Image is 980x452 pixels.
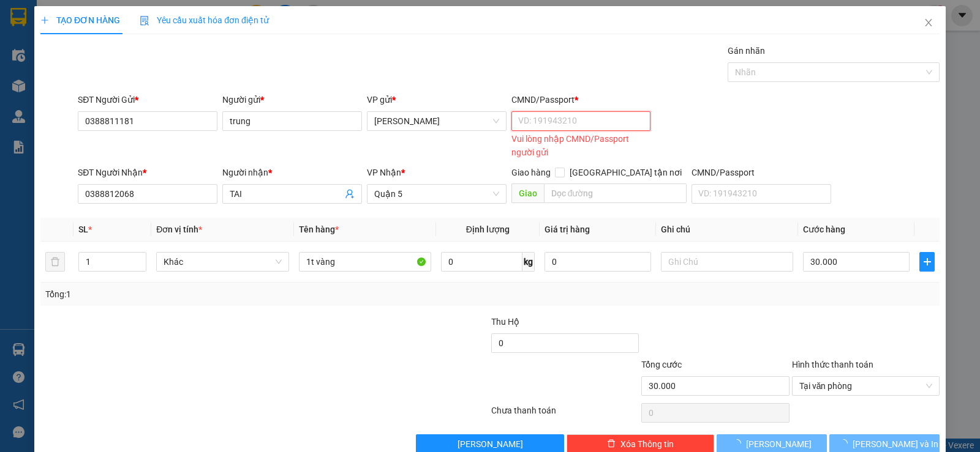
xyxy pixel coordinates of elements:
[656,218,798,242] th: Ghi chú
[919,252,935,272] button: plus
[641,360,682,369] span: Tổng cước
[511,93,651,106] div: CMND/Passport
[40,16,49,24] span: plus
[78,93,217,106] div: SĐT Người Gửi
[156,224,202,234] span: Đơn vị tính
[164,253,281,271] span: Khác
[78,224,88,234] span: SL
[222,93,362,106] div: Người gửi
[511,168,551,177] span: Giao hàng
[40,15,120,25] span: TẠO ĐƠN HÀNG
[924,18,933,28] span: close
[607,439,616,449] span: delete
[103,58,168,73] li: (c) 2017
[792,360,873,369] label: Hình thức thanh toán
[367,93,507,106] div: VP gửi
[911,6,946,40] button: Close
[853,437,938,451] span: [PERSON_NAME] và In
[728,46,765,56] label: Gán nhãn
[374,112,499,130] span: Phan Rang
[103,46,168,56] b: [DOMAIN_NAME]
[140,16,149,26] img: icon
[511,132,651,159] div: Vui lòng nhập CMND/Passport người gửi
[78,166,217,179] div: SĐT Người Nhận
[661,252,793,272] input: Ghi Chú
[345,189,355,199] span: user-add
[511,183,544,203] span: Giao
[545,224,590,234] span: Giá trị hàng
[458,437,523,451] span: [PERSON_NAME]
[746,437,812,451] span: [PERSON_NAME]
[374,185,499,203] span: Quận 5
[299,252,431,272] input: VD: Bàn, Ghế
[15,79,45,136] b: Trà Lan Viên
[45,287,379,301] div: Tổng: 1
[222,166,362,179] div: Người nhận
[803,224,845,234] span: Cước hàng
[799,377,932,395] span: Tại văn phòng
[490,404,640,425] div: Chưa thanh toán
[544,183,687,203] input: Dọc đường
[522,252,535,272] span: kg
[367,168,401,177] span: VP Nhận
[733,439,746,448] span: loading
[466,224,510,234] span: Định lượng
[565,166,687,179] span: [GEOGRAPHIC_DATA] tận nơi
[133,15,162,45] img: logo.jpg
[491,317,519,327] span: Thu Hộ
[299,224,339,234] span: Tên hàng
[920,257,934,267] span: plus
[140,15,269,25] span: Yêu cầu xuất hóa đơn điện tử
[692,166,831,179] div: CMND/Passport
[45,252,65,272] button: delete
[75,18,121,139] b: Trà Lan Viên - Gửi khách hàng
[839,439,853,448] span: loading
[545,252,651,272] input: 0
[620,437,674,451] span: Xóa Thông tin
